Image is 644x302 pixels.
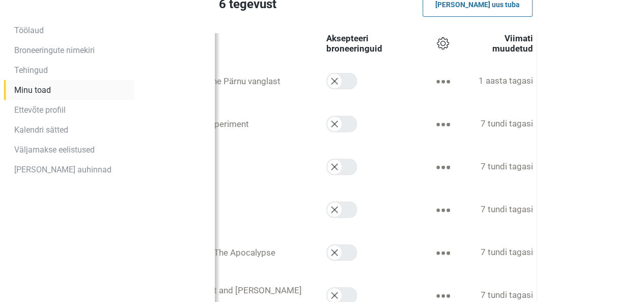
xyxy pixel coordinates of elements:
[481,161,533,171] span: 7 tundi tagasi
[115,109,314,139] a: Medical experiment
[4,120,134,140] a: Kalendri sätted
[4,140,134,160] a: Väljamakse eelistused
[436,208,450,212] img: dots.svg
[4,20,134,40] a: Töölaud
[173,247,275,258] span: Cuba 2.0 - The Apocalypse
[436,122,450,127] img: dots.svg
[436,165,450,169] img: dots.svg
[4,80,134,100] a: Minu toad
[436,251,450,255] img: dots.svg
[4,100,134,120] a: Ettevõte profiil
[436,80,450,84] img: dots.svg
[4,160,134,180] a: [PERSON_NAME] auhinnad
[481,204,533,214] span: 7 tundi tagasi
[481,290,533,300] span: 7 tundi tagasi
[466,33,533,66] th: Viimati muudetud
[4,60,134,80] a: Tehingud
[115,237,314,268] a: Cuba 2.0 - The Apocalypse
[115,66,314,96] a: Põgenemine Pärnu vanglast
[115,152,314,182] a: Maniac 2.0
[436,294,450,298] img: dots.svg
[437,37,449,49] img: settings.svg
[4,40,134,60] a: Broneeringute nimekiri
[479,75,533,86] span: 1 aasta tagasi
[115,33,326,66] th: Tegevus
[115,194,314,225] a: Nameless
[481,118,533,129] span: 7 tundi tagasi
[481,247,533,257] span: 7 tundi tagasi
[173,76,281,86] span: Põgenemine Pärnu vanglast
[326,33,432,66] th: Aksepteeri broneeringuid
